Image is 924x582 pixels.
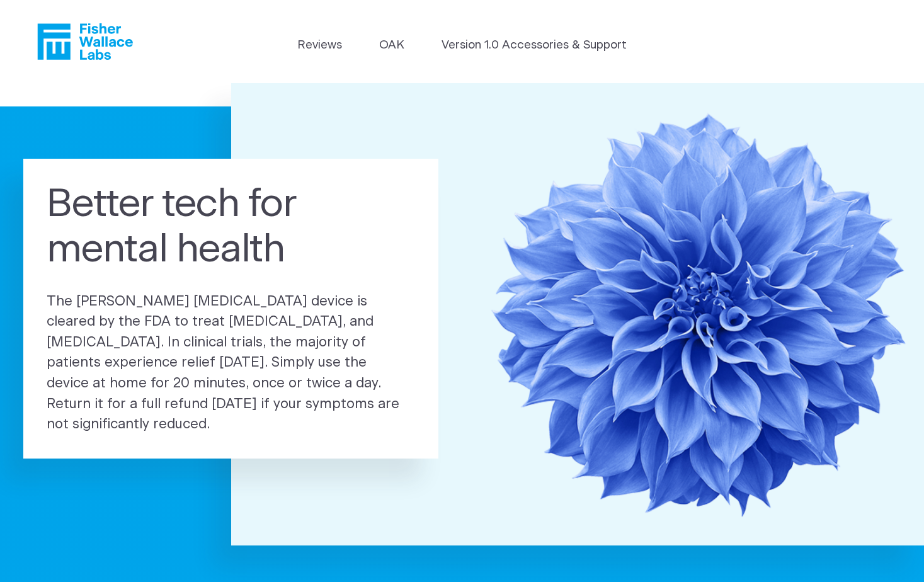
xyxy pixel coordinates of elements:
[442,37,627,54] a: Version 1.0 Accessories & Support
[297,37,342,54] a: Reviews
[47,292,415,435] p: The [PERSON_NAME] [MEDICAL_DATA] device is cleared by the FDA to treat [MEDICAL_DATA], and [MEDIC...
[379,37,404,54] a: OAK
[47,182,415,273] h1: Better tech for mental health
[37,23,133,60] a: Fisher Wallace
